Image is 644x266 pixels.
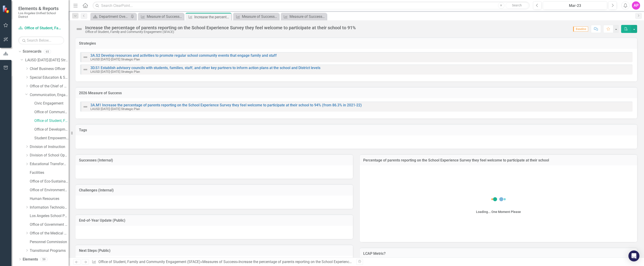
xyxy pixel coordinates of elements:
[18,11,64,19] small: Los Angeles Unified School District
[30,248,69,253] a: Transitional Programs
[18,36,64,44] input: Search Below...
[506,2,528,9] button: Search
[202,260,237,264] a: Measures of Success
[92,259,353,265] div: » »
[23,49,41,54] a: Scorecards
[79,41,634,46] h3: Strategies
[194,14,230,20] div: Increase the percentage of parents reporting on the School Experience Survey they feel welcome to...
[34,127,69,132] a: Office of Development and Civic Engagement
[30,170,69,175] a: Facilities
[628,250,639,261] div: Open Intercom Messenger
[632,1,640,10] button: AP
[2,5,10,13] img: ClearPoint Strategy
[239,260,451,264] div: Increase the percentage of parents reporting on the School Experience Survey they feel welcome to...
[242,14,278,19] div: Measure of Success - Scorecard Report
[30,153,69,158] a: Division of School Operations
[92,14,129,19] a: Department Overview
[34,136,69,141] a: Student Empowerment Unit
[30,231,69,236] a: Office of the Medical Director
[25,58,69,63] a: LAUSD [DATE]-[DATE] Strategic Plan
[98,260,200,264] a: Office of Student, Family and Community Engagement (SFACE)
[30,161,69,167] a: Educational Transformation Office
[476,210,521,214] div: Loading... One Moment Please
[90,57,140,61] small: LAUSD [DATE]-[DATE] Strategic Plan
[40,257,48,261] div: 59
[282,14,325,19] a: Measure of Success - Scorecard Report
[83,67,88,72] img: Not Defined
[30,222,69,227] a: Office of Government Relations
[90,70,140,73] small: LAUSD [DATE]-[DATE] Strategic Plan
[30,213,69,219] a: Los Angeles School Police
[90,53,277,58] a: 3A.S2 Develop resources and activities to promote regular school community events that engage fam...
[79,249,349,253] h3: Next Steps (Public)
[147,14,183,19] div: Measure of Success - Scorecard Report
[30,179,69,184] a: Office of Eco-Sustainability
[512,3,522,7] span: Search
[18,26,64,31] a: Office of Student, Family and Community Engagement (SFACE)
[83,54,88,60] img: Not Defined
[30,144,69,150] a: Division of Instruction
[44,50,51,54] div: 65
[30,75,69,80] a: Special Education & Specialized Programs
[76,25,83,33] img: Not Defined
[79,158,349,162] h3: Successes (Internal)
[34,101,69,106] a: Civic Engagement
[90,103,362,107] a: 3A.M1 Increase the percentage of parents reporting on the School Experience Survey they feel welc...
[85,25,356,30] div: Increase the percentage of parents reporting on the School Experience Survey they feel welcome to...
[363,158,634,162] h3: Percentage of parents reporting on the School Experience Survey they feel welcome to participate ...
[30,84,69,89] a: Office of the Chief of Staff
[234,14,278,19] a: Measure of Success - Scorecard Report
[90,107,140,111] small: LAUSD [DATE]-[DATE] Strategic Plan
[18,6,64,11] span: Elements & Reports
[363,252,634,256] h3: LCAP Metric?
[30,205,69,210] a: Information Technology Services
[99,14,129,19] div: Department Overview
[85,30,356,34] div: Office of Student, Family and Community Engagement (SFACE)
[30,196,69,202] a: Human Resources
[290,14,325,19] div: Measure of Success - Scorecard Report
[139,14,183,19] a: Measure of Success - Scorecard Report
[34,110,69,115] a: Office of Communications and Media Relations
[30,92,69,98] a: Communication, Engagement & Collaboration
[79,91,634,95] h3: 2026 Measure of Success
[573,27,588,32] span: Baseline
[93,2,530,10] input: Search ClearPoint...
[30,239,69,245] a: Personnel Commission
[30,66,69,72] a: Chief Business Officer
[23,257,38,262] a: Elements
[34,118,69,124] a: Office of Student, Family and Community Engagement (SFACE)
[544,3,606,8] div: Mar-23
[79,128,634,132] h3: Tags
[83,104,88,110] img: Not Defined
[79,218,349,223] h3: End-of-Year Update (Public)
[79,188,349,192] h3: Challenges (Internal)
[90,66,320,70] a: 3D.S1 Establish advisory councils with students, families, staff, and other key partners to infor...
[30,188,69,193] a: Office of Environmental Health and Safety
[543,1,607,10] button: Mar-23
